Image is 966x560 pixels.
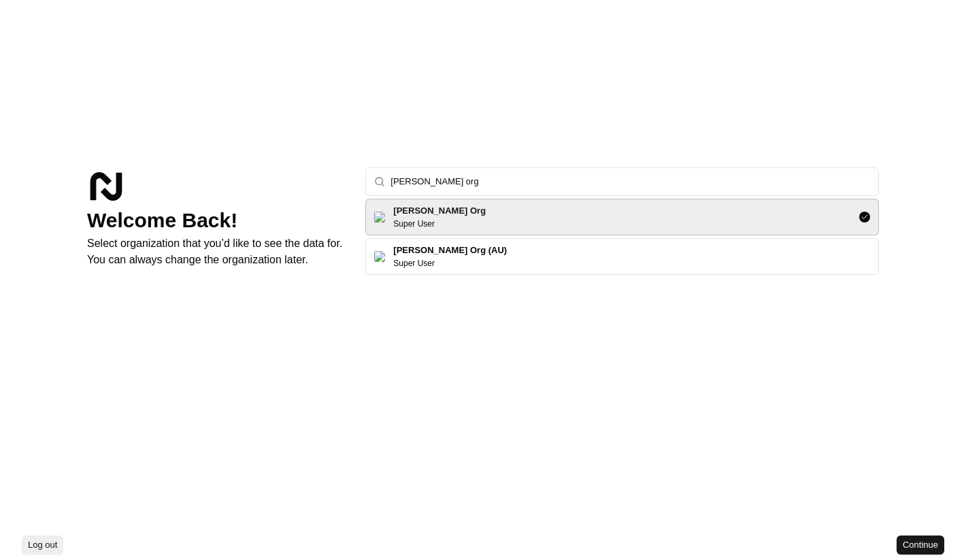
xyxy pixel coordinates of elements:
h2: [PERSON_NAME] Org (AU) [393,244,507,257]
h1: Welcome Back! [87,208,344,233]
button: Log out [22,536,63,555]
p: Select organization that you’d like to see the data for. You can always change the organization l... [87,235,344,268]
input: Type to search... [390,168,870,195]
img: Flag of au [374,251,385,262]
p: Super User [393,218,435,229]
button: Continue [897,536,944,555]
img: Flag of us [374,212,385,223]
div: Suggestions [365,196,879,278]
p: Super User [393,258,435,269]
h2: [PERSON_NAME] Org [393,205,486,217]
